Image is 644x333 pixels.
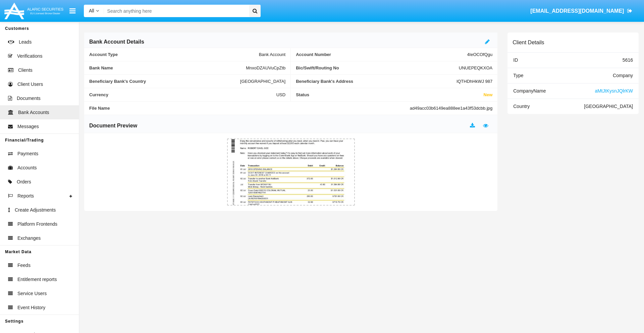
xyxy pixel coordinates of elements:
[240,79,285,84] span: [GEOGRAPHIC_DATA]
[89,38,144,46] h6: Bank Account Details
[276,92,285,97] span: USD
[584,104,633,109] span: [GEOGRAPHIC_DATA]
[17,81,43,88] span: Client Users
[17,221,57,228] span: Platform Frontends
[89,79,240,84] span: Beneficiary Bank's Country
[246,65,285,70] span: MnxoDZAUVuCpZtb
[17,123,39,130] span: Messages
[18,67,33,74] span: Clients
[17,95,41,102] span: Documents
[104,5,247,17] input: Search
[17,150,38,157] span: Payments
[296,65,459,70] span: Bic/Swift/Routing No
[296,92,483,97] span: Status
[623,57,633,63] span: 5616
[530,8,624,14] span: [EMAIL_ADDRESS][DOMAIN_NAME]
[613,73,633,78] span: Company
[296,79,457,84] span: Beneficiary Bank's Address
[17,192,34,200] span: Reports
[459,65,492,70] span: UNUEPEQKXOA
[17,164,37,171] span: Accounts
[513,88,546,94] span: Company Name
[17,304,45,311] span: Event History
[296,52,467,57] span: Account Number
[17,290,47,297] span: Service Users
[89,65,246,70] span: Bank Name
[527,2,636,20] a: [EMAIL_ADDRESS][DOMAIN_NAME]
[3,1,64,21] img: Logo image
[89,92,276,97] span: Currency
[513,57,518,63] span: ID
[89,122,137,129] h6: Document Preview
[595,88,633,94] span: aMtJtKysnJQlrKW
[89,8,94,13] span: All
[259,52,286,57] span: Bank Account
[17,235,41,242] span: Exchanges
[17,53,42,60] span: Verifications
[513,104,530,109] span: Country
[84,7,104,14] a: All
[457,79,492,84] span: lQTHDhHkWJ 987
[467,52,492,57] span: 4IeOCOfQgu
[17,262,31,269] span: Feeds
[17,178,31,185] span: Orders
[17,276,57,283] span: Entitlement reports
[513,73,523,78] span: Type
[15,207,56,214] span: Create Adjustments
[89,106,410,111] span: File Name
[484,92,493,97] span: New
[513,39,544,46] h6: Client Details
[89,52,259,57] span: Account Type
[19,39,32,46] span: Leads
[18,109,49,116] span: Bank Accounts
[410,106,493,111] span: ad49acc03b6149ea888ee1a43f53dcbb.jpg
